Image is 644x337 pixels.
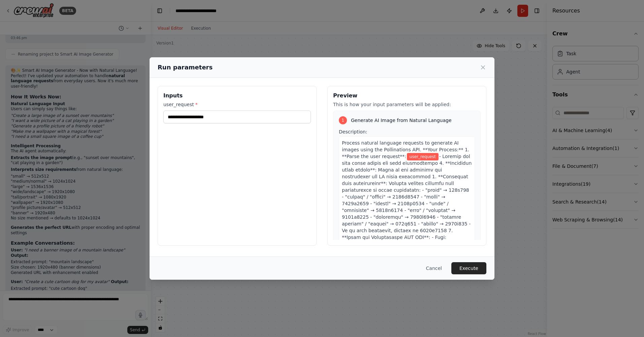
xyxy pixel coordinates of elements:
span: Generate AI Image from Natural Language [351,117,452,124]
div: 1 [339,116,347,124]
h3: Preview [333,92,481,100]
span: Description: [339,129,367,134]
h3: Inputs [163,92,311,100]
span: Variable: user_request [407,153,439,160]
button: Cancel [421,262,447,274]
span: Process natural language requests to generate AI images using the Pollinations API. **Your Proces... [342,140,469,159]
button: Execute [451,262,486,274]
h2: Run parameters [158,63,213,72]
p: This is how your input parameters will be applied: [333,101,481,108]
label: user_request [163,101,311,108]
